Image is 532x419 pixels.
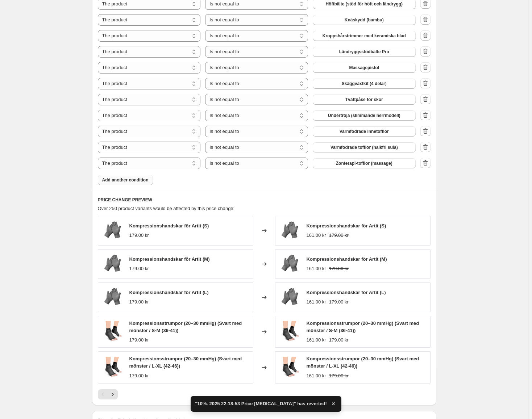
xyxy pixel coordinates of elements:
img: kroppsbutiken-kompressionshandskar-kompressionshandskar-for-artit-1158855512_80x.webp [279,220,301,242]
img: kroppsbutiken-kompressionsstrumpor-kompressionsstrumpor-for-blodcirkulation-1158855504_80x.jpg [279,357,301,378]
button: Tvättpåse för skor [313,95,416,105]
button: Add another condition [98,175,153,185]
img: kroppsbutiken-kompressionshandskar-kompressionshandskar-for-artit-1158855512_80x.webp [102,253,124,275]
button: Zonterapi-tofflor (massage) [313,158,416,168]
span: 161.00 kr [307,299,326,305]
img: kroppsbutiken-kompressionshandskar-kompressionshandskar-for-artit-1158855512_80x.webp [102,286,124,308]
span: 161.00 kr [307,232,326,238]
span: Undertröja (slimmande herrmodell) [328,113,400,118]
span: 179.00 kr [329,337,349,343]
button: Knäskydd (bambu) [313,15,416,25]
span: Kompressionsstrumpor (20–30 mmHg) (Svart med mönster / S-M (36-41)) [129,320,242,333]
span: Kompressionshandskar för Artit (L) [307,290,386,295]
span: Zonterapi-tofflor (massage) [336,160,392,166]
img: kroppsbutiken-kompressionshandskar-kompressionshandskar-for-artit-1158855512_80x.webp [279,286,301,308]
button: Next [108,389,118,399]
img: kroppsbutiken-kompressionshandskar-kompressionshandskar-for-artit-1158855512_80x.webp [102,220,124,242]
span: 179.00 kr [129,232,149,238]
span: 179.00 kr [129,266,149,271]
button: Skäggväxtkit (4 delar) [313,79,416,89]
span: 179.00 kr [129,373,149,378]
h6: PRICE CHANGE PREVIEW [98,197,431,203]
img: kroppsbutiken-kompressionsstrumpor-kompressionsstrumpor-for-blodcirkulation-1158855504_80x.jpg [102,321,124,343]
span: Kompressionshandskar för Artit (S) [129,223,209,229]
span: Kompressionsstrumpor (20–30 mmHg) (Svart med mönster / L-XL (42-46)) [307,356,419,369]
span: 161.00 kr [307,266,326,271]
span: 179.00 kr [129,299,149,305]
button: Massagepistol [313,63,416,73]
span: 179.00 kr [329,232,349,238]
img: kroppsbutiken-kompressionsstrumpor-kompressionsstrumpor-for-blodcirkulation-1158855504_80x.jpg [279,321,301,343]
button: Kroppshårstrimmer med keramiska blad [313,31,416,41]
span: Kompressionsstrumpor (20–30 mmHg) (Svart med mönster / S-M (36-41)) [307,320,419,333]
span: 161.00 kr [307,337,326,343]
nav: Pagination [98,389,118,399]
span: 161.00 kr [307,373,326,378]
span: Tvättpåse för skor [345,97,383,102]
img: kroppsbutiken-kompressionshandskar-kompressionshandskar-for-artit-1158855512_80x.webp [279,253,301,275]
span: Kompressionsstrumpor (20–30 mmHg) (Svart med mönster / L-XL (42-46)) [129,356,242,369]
span: "10%. 2025 22:18:53 Price [MEDICAL_DATA]" has reverted! [195,400,327,407]
span: Add another condition [102,177,149,183]
span: 179.00 kr [329,373,349,378]
span: Ländryggsstödbälte Pro [339,49,389,55]
button: Ländryggsstödbälte Pro [313,47,416,57]
button: Varmfodrade tofflor (halkfri sula) [313,142,416,152]
span: Kompressionshandskar för Artit (M) [129,256,210,262]
span: Kompressionshandskar för Artit (M) [307,256,387,262]
span: Skäggväxtkit (4 delar) [342,81,387,87]
span: Over 250 product variants would be affected by this price change: [98,206,235,211]
img: kroppsbutiken-kompressionsstrumpor-kompressionsstrumpor-for-blodcirkulation-1158855504_80x.jpg [102,357,124,378]
span: 179.00 kr [129,337,149,343]
span: Kompressionshandskar för Artit (S) [307,223,386,229]
span: Massagepistol [349,65,379,71]
span: Kompressionshandskar för Artit (L) [129,290,209,295]
span: Varmfodrade innetofflor [340,129,389,134]
button: Undertröja (slimmande herrmodell) [313,110,416,121]
button: Varmfodrade innetofflor [313,126,416,137]
span: Knäskydd (bambu) [345,17,384,23]
span: Höftbälte (stöd för höft och ländrygg) [325,1,403,7]
span: Varmfodrade tofflor (halkfri sula) [331,144,398,150]
span: 179.00 kr [329,266,349,271]
span: Kroppshårstrimmer med keramiska blad [323,33,406,39]
span: 179.00 kr [329,299,349,305]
